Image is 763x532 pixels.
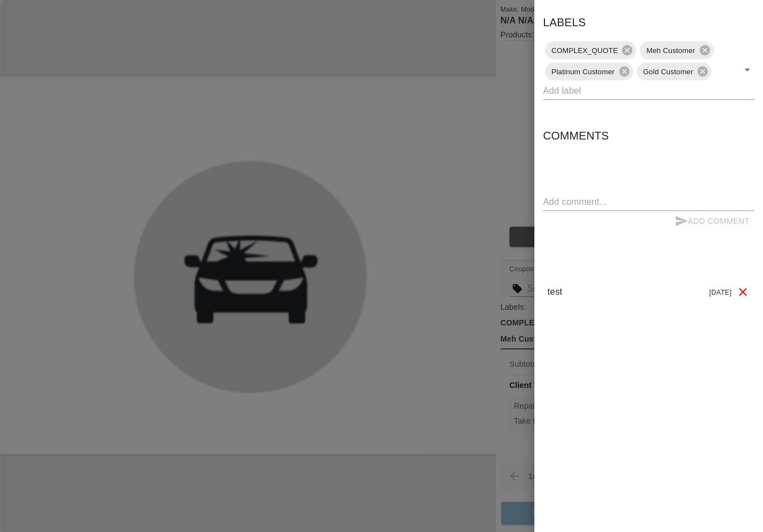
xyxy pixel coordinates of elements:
button: Open [740,62,755,78]
div: Platinum Customer [545,63,633,80]
div: Gold Customer [637,63,712,80]
span: [DATE] [709,289,732,296]
h6: Labels [543,13,586,31]
span: Gold Customer [637,65,700,78]
h6: Comments [543,127,755,145]
span: Meh Customer [639,44,702,57]
p: test [548,285,562,299]
span: COMPLEX_QUOTE [545,44,625,57]
div: Meh Customer [639,41,713,59]
span: Platinum Customer [545,65,622,78]
div: COMPLEX_QUOTE [545,41,637,59]
input: Add label [543,82,723,99]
